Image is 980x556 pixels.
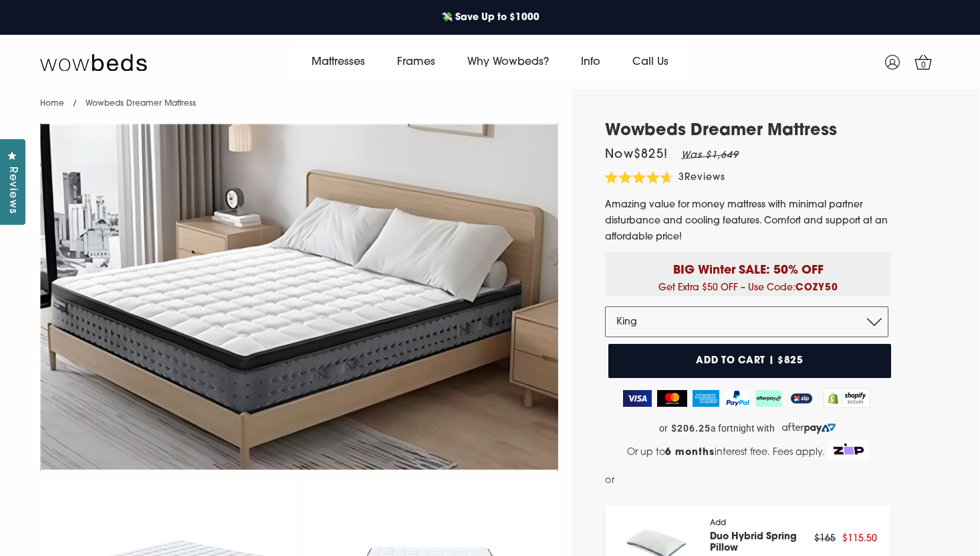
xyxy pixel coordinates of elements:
b: COZY50 [795,283,838,293]
span: Get Extra $50 OFF – Use Code: [658,283,838,293]
a: Home [40,100,64,108]
img: American Express Logo [693,390,720,407]
nav: breadcrumbs [40,82,196,116]
span: Amazing value for money mattress with minimal partner disturbance and cooling features. Comfort a... [605,200,888,242]
img: Wow Beds Logo [40,53,147,72]
span: 0 [917,59,931,72]
span: Wowbeds Dreamer Mattress [86,100,196,108]
span: or [659,423,668,434]
iframe: PayPal Message 1 [618,472,890,493]
button: Add to cart | $825 [608,344,891,378]
strong: 6 months [665,448,715,458]
span: Or up to interest free. Fees apply. [627,448,825,458]
a: Call Us [616,43,685,81]
a: Why Wowbeds? [451,43,565,81]
a: Frames [381,43,451,81]
a: 💸 Save Up to $1000 [435,4,546,31]
img: Visa Logo [623,390,652,407]
span: / [73,100,77,108]
img: AfterPay Logo [755,390,782,407]
span: 3 [679,173,685,183]
div: 3Reviews [605,171,725,186]
span: Now $825 ! [605,149,668,161]
img: Zip Logo [828,440,869,459]
h1: Wowbeds Dreamer Mattress [605,122,891,141]
span: Reviews [685,173,725,183]
span: or [605,472,615,489]
img: Shopify secure badge [824,388,870,408]
span: $165 [814,534,836,544]
a: 0 [906,45,940,79]
a: Mattresses [295,43,381,81]
span: a fortnight with [711,423,775,434]
em: Was $1,649 [681,151,739,161]
span: Reviews [3,167,21,214]
img: PayPal Logo [725,390,750,407]
a: Info [565,43,616,81]
img: ZipPay Logo [787,390,816,407]
strong: $206.25 [671,423,711,434]
a: or $206.25 a fortnight with [605,418,891,438]
a: Duo Hybrid Spring Pillow [710,532,797,553]
img: MasterCard Logo [657,390,687,407]
span: $115.50 [842,534,877,544]
p: BIG Winter SALE: 50% OFF [615,252,881,280]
